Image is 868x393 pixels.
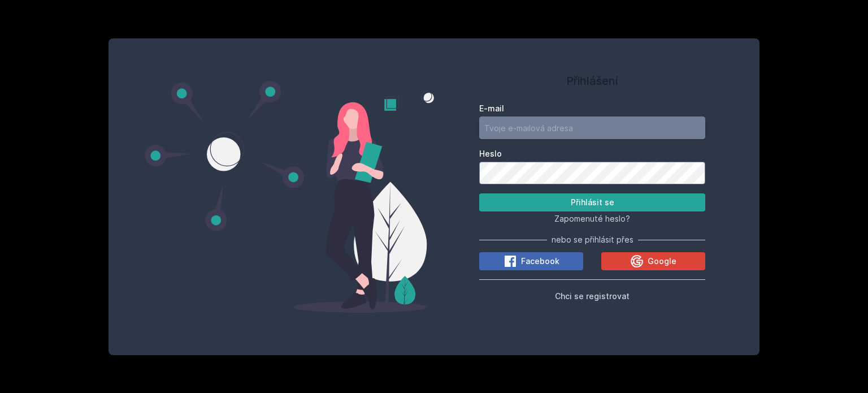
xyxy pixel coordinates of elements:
[479,72,705,89] h1: Přihlášení
[601,252,705,270] button: Google
[555,291,630,301] span: Chci se registrovat
[479,148,705,159] label: Heslo
[521,256,559,267] span: Facebook
[554,214,630,223] span: Zapomenuté heslo?
[479,116,705,139] input: Tvoje e-mailová adresa
[479,252,583,270] button: Facebook
[479,103,705,114] label: E-mail
[648,256,676,267] span: Google
[479,193,705,211] button: Přihlásit se
[555,289,630,303] button: Chci se registrovat
[552,234,633,245] span: nebo se přihlásit přes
